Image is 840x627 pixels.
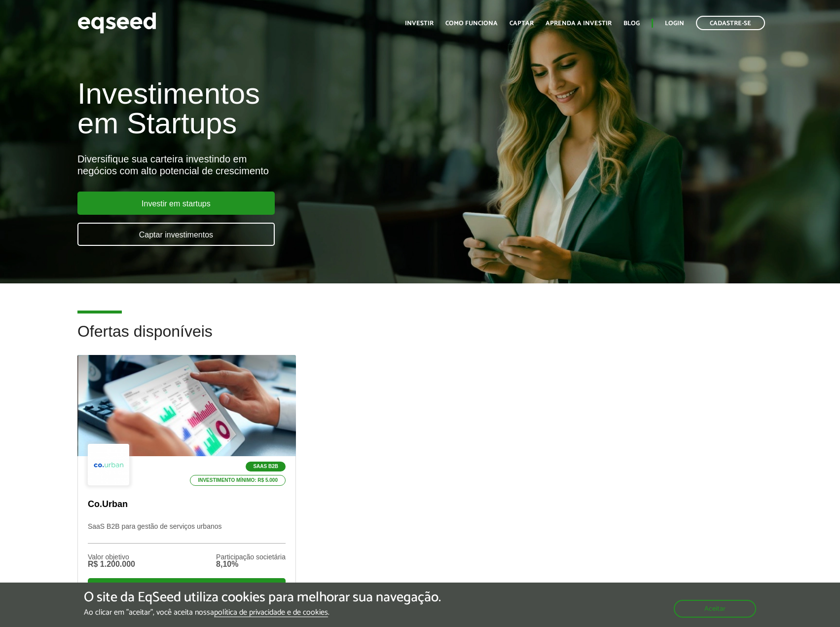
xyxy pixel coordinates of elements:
a: Como funciona [445,20,498,27]
div: Participação societária [216,553,286,560]
p: SaaS B2B [246,462,286,471]
p: Ao clicar em "aceitar", você aceita nossa . [84,608,441,617]
div: R$ 1.200.000 [88,560,135,568]
a: Login [665,20,684,27]
a: Blog [623,20,640,27]
a: Cadastre-se [696,16,765,30]
h2: Ofertas disponíveis [77,323,763,355]
a: Aprenda a investir [546,20,612,27]
a: Investir [405,20,434,27]
p: Co.Urban [88,499,286,510]
a: Captar [510,20,534,27]
p: SaaS B2B para gestão de serviços urbanos [88,522,286,544]
div: 8,10% [216,560,286,568]
a: Captar investimentos [77,223,275,246]
a: SaaS B2B Investimento mínimo: R$ 5.000 Co.Urban SaaS B2B para gestão de serviços urbanos Valor ob... [77,355,296,606]
div: Diversifique sua carteira investindo em negócios com alto potencial de crescimento [77,153,483,177]
img: EqSeed [77,10,156,36]
a: política de privacidade e de cookies [214,609,328,617]
h5: O site da EqSeed utiliza cookies para melhorar sua navegação. [84,590,441,605]
button: Aceitar [674,600,756,618]
h1: Investimentos em Startups [77,79,483,138]
a: Investir em startups [77,192,275,215]
div: Valor objetivo [88,553,135,560]
div: Ver oferta [88,578,286,599]
p: Investimento mínimo: R$ 5.000 [190,475,286,486]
